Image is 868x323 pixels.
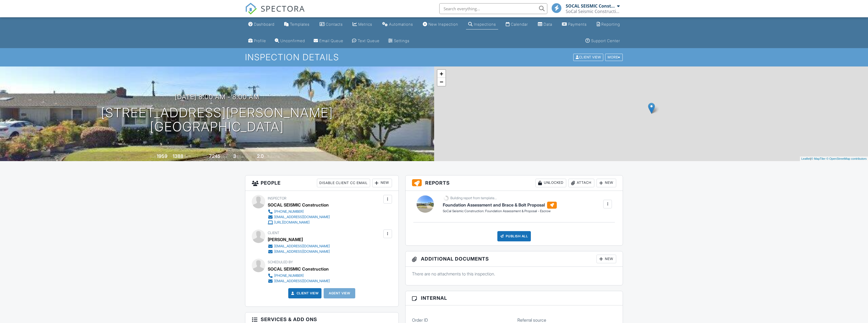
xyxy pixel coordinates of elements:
[257,153,264,159] div: 2.0
[350,19,374,29] a: Metrics
[274,209,304,214] div: [PHONE_NUMBER]
[268,196,286,200] span: Inspector
[197,155,208,159] span: Lot Size
[350,36,382,46] a: Text Queue
[583,36,622,46] a: Support Center
[566,9,620,14] div: SoCal Seismic Construction
[246,19,277,29] a: Dashboard
[811,157,826,160] a: © MapTiler
[412,271,616,277] p: There are no attachments to this inspection.
[372,179,392,187] div: New
[428,22,458,26] div: New Inspection
[282,19,312,29] a: Templates
[268,273,330,278] a: [PHONE_NUMBER]
[544,22,552,26] div: Data
[573,54,603,61] div: Client View
[268,209,330,214] a: [PHONE_NUMBER]
[221,155,228,159] span: sq.ft.
[421,19,460,29] a: New Inspection
[412,317,428,323] label: Order ID
[573,55,605,59] a: Client View
[245,175,398,191] h3: People
[319,38,343,43] div: Email Queue
[268,201,329,209] div: SOCAL SEISMIC Construction
[274,279,330,283] div: [EMAIL_ADDRESS][DOMAIN_NAME]
[389,22,413,26] div: Automations
[591,38,620,43] div: Support Center
[504,19,530,29] a: Calendar
[443,202,557,209] h6: Foundation Assessment and Brace & Bolt Proposal
[800,156,868,161] div: |
[274,220,310,225] div: [URL][DOMAIN_NAME]
[264,155,280,159] span: bathrooms
[601,22,620,26] div: Reporting
[536,19,554,29] a: Data
[290,22,310,26] div: Templates
[568,22,587,26] div: Payments
[474,22,496,26] div: Inspections
[246,36,268,46] a: Company Profile
[101,106,333,134] h1: [STREET_ADDRESS][PERSON_NAME] [GEOGRAPHIC_DATA]
[405,291,623,305] h3: Internal
[568,179,594,187] div: Attach
[261,3,305,14] span: SPECTORA
[405,175,623,191] h3: Reports
[254,38,266,43] div: Profile
[280,38,305,43] div: Unconfirmed
[245,3,257,15] img: The Best Home Inspection Software - Spectora
[150,155,156,159] span: Built
[443,209,557,214] div: SoCal Seismic Construction: Foundation Assessment & Proposal - Escrow
[268,249,330,254] a: [EMAIL_ADDRESS][DOMAIN_NAME]
[466,19,498,29] a: Inspections
[274,244,330,248] div: [EMAIL_ADDRESS][DOMAIN_NAME]
[439,3,547,14] input: Search everything...
[268,244,330,249] a: [EMAIL_ADDRESS][DOMAIN_NAME]
[290,291,319,296] a: Client View
[237,155,252,159] span: bedrooms
[437,78,445,86] a: Zoom out
[437,70,445,78] a: Zoom in
[173,153,183,159] div: 1388
[175,93,259,101] h3: [DATE] 8:00 am - 8:00 am
[157,153,167,159] div: 1959
[596,179,616,187] div: New
[268,214,330,220] a: [EMAIL_ADDRESS][DOMAIN_NAME]
[245,52,623,62] h1: Inspection Details
[595,19,622,29] a: Reporting
[326,22,343,26] div: Contacts
[209,153,220,159] div: 7245
[317,179,370,187] div: Disable Client CC Email
[317,19,345,29] a: Contacts
[184,155,192,159] span: sq. ft.
[233,153,236,159] div: 3
[311,36,346,46] a: Email Queue
[273,36,307,46] a: Unconfirmed
[497,231,531,241] div: Publish All
[268,265,329,273] div: SOCAL SEISMIC Construction
[394,38,410,43] div: Settings
[596,255,616,263] div: New
[358,22,372,26] div: Metrics
[274,215,330,219] div: [EMAIL_ADDRESS][DOMAIN_NAME]
[386,36,412,46] a: Settings
[358,38,380,43] div: Text Queue
[268,278,330,284] a: [EMAIL_ADDRESS][DOMAIN_NAME]
[566,3,616,9] div: SOCAL SEISMIC Construction
[535,179,566,187] div: Unlocked
[801,157,810,160] a: Leaflet
[274,249,330,254] div: [EMAIL_ADDRESS][DOMAIN_NAME]
[517,317,546,323] label: Referral source
[605,54,623,61] div: More
[560,19,589,29] a: Payments
[274,274,304,278] div: [PHONE_NUMBER]
[405,251,623,267] h3: Additional Documents
[268,260,293,264] span: Scheduled By
[511,22,528,26] div: Calendar
[380,19,415,29] a: Automations (Basic)
[268,220,330,225] a: [URL][DOMAIN_NAME]
[268,235,303,244] div: [PERSON_NAME]
[254,22,274,26] div: Dashboard
[450,196,497,200] div: Building report from template...
[268,231,279,235] span: Client
[245,7,305,19] a: SPECTORA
